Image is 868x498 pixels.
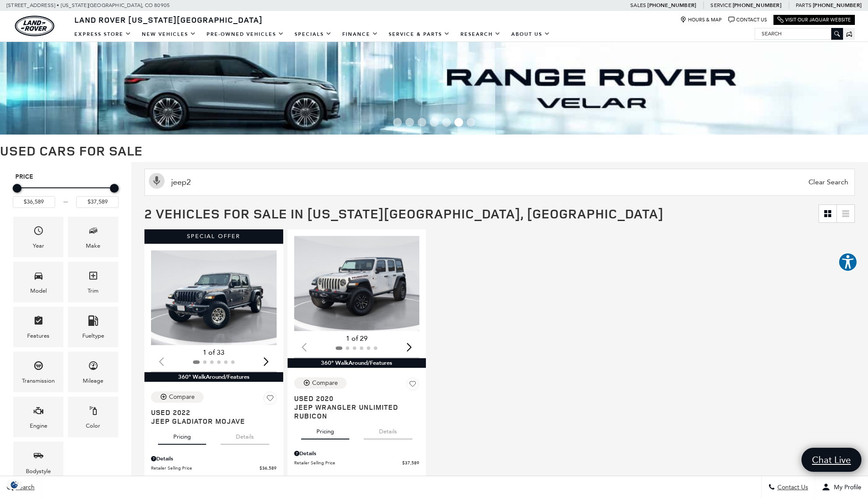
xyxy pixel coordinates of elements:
a: [PHONE_NUMBER] [733,2,781,9]
div: YearYear [13,217,63,257]
span: $37,589 [402,460,419,466]
a: land-rover [15,16,54,36]
div: 1 of 33 [151,348,277,357]
a: Used 2022Jeep Gladiator Mojave [151,408,277,425]
span: Go to slide 4 [430,118,439,127]
span: My Profile [830,484,861,491]
span: Retailer Selling Price [151,465,260,471]
span: Contact Us [775,484,808,491]
span: Parts [796,2,812,8]
span: $36,589 [260,465,277,471]
span: Color [88,403,98,421]
a: Research [455,27,506,42]
div: Privacy Settings [4,480,25,489]
div: 360° WalkAround/Features [144,372,283,382]
button: Compare Vehicle [294,377,347,389]
span: Features [33,313,44,331]
div: MileageMileage [68,352,118,392]
div: 1 / 2 [151,250,278,346]
a: Pre-Owned Vehicles [201,27,289,42]
div: 1 of 29 [294,334,420,343]
input: Search [755,28,843,39]
a: Retailer Selling Price $37,589 [294,460,420,466]
svg: Click to toggle on voice search [149,173,165,189]
span: Trim [88,268,98,286]
div: EngineEngine [13,397,63,437]
div: Minimum Price [13,184,21,193]
button: Explore your accessibility options [838,252,857,272]
div: Special Offer [144,229,283,243]
div: ColorColor [68,397,118,437]
span: Jeep Wrangler Unlimited Rubicon [294,403,413,420]
span: Go to slide 1 [393,118,402,127]
a: Service & Parts [383,27,455,42]
div: Fueltype [82,331,104,341]
button: details tab [364,420,412,439]
span: 2 Vehicles for Sale in [US_STATE][GEOGRAPHIC_DATA], [GEOGRAPHIC_DATA] [144,204,664,222]
button: pricing tab [301,420,349,439]
a: Land Rover [US_STATE][GEOGRAPHIC_DATA] [69,14,268,25]
div: Features [27,331,49,341]
button: Save Vehicle [264,391,277,408]
div: FueltypeFueltype [68,307,118,347]
div: Bodystyle [26,467,51,476]
span: Engine [33,403,44,421]
span: Sales [630,2,646,8]
div: Trim [88,286,98,296]
span: Make [88,223,98,241]
a: Hours & Map [680,17,722,23]
button: pricing tab [158,425,206,445]
span: Year [33,223,44,241]
div: Price [13,181,119,207]
a: Chat Live [801,448,861,472]
span: Go to slide 3 [418,118,426,127]
div: Compare [169,393,195,401]
a: [PHONE_NUMBER] [813,2,861,9]
span: Go to slide 6 [454,118,463,127]
aside: Accessibility Help Desk [838,252,857,273]
div: Mileage [83,376,103,386]
div: Color [86,421,100,431]
span: Retailer Selling Price [294,460,403,466]
div: 1 / 2 [294,236,421,331]
button: Open user profile menu [815,476,868,498]
div: Pricing Details - Jeep Gladiator Mojave [151,455,277,463]
div: Next slide [403,338,415,357]
button: details tab [221,425,269,445]
span: Used 2020 [294,394,413,403]
div: Maximum Price [110,184,119,193]
span: Model [33,268,44,286]
span: Land Rover [US_STATE][GEOGRAPHIC_DATA] [74,14,263,25]
img: Land Rover [15,16,54,36]
div: TransmissionTransmission [13,352,63,392]
input: Search Inventory [144,169,855,196]
span: Transmission [33,358,44,376]
a: About Us [506,27,555,42]
a: [STREET_ADDRESS] • [US_STATE][GEOGRAPHIC_DATA], CO 80905 [7,2,170,8]
span: Clear Search [804,169,853,195]
a: [PHONE_NUMBER] [647,2,696,9]
span: Fueltype [88,313,98,331]
span: Used 2022 [151,408,270,417]
img: 2020 Jeep Wrangler Unlimited Rubicon 1 [294,236,421,331]
button: Save Vehicle [406,377,419,394]
input: Minimum [13,196,55,207]
div: Model [30,286,47,296]
span: Service [710,2,731,8]
input: Maximum [76,196,119,207]
a: Finance [337,27,383,42]
a: Grid View [819,205,836,222]
a: Retailer Selling Price $36,589 [151,465,277,471]
div: Compare [312,379,338,387]
div: Next slide [260,352,272,371]
h5: Price [15,173,116,181]
div: ModelModel [13,262,63,302]
div: Make [86,241,100,251]
span: Go to slide 2 [405,118,414,127]
span: Jeep Gladiator Mojave [151,417,270,425]
button: Compare Vehicle [151,391,204,403]
div: TrimTrim [68,262,118,302]
a: Visit Our Jaguar Website [777,17,851,23]
img: 2022 Jeep Gladiator Mojave 1 [151,250,278,346]
span: Chat Live [808,454,855,466]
